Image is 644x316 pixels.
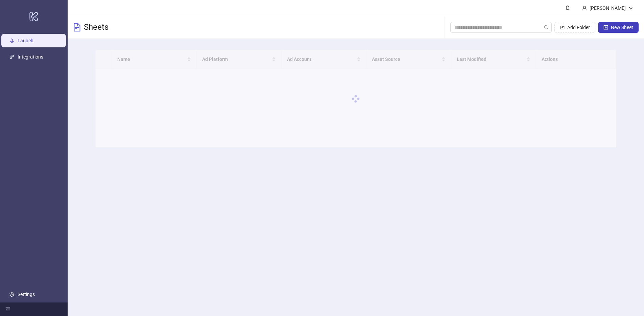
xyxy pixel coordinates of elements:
[582,6,587,10] span: user
[560,25,565,30] span: folder-add
[611,25,633,30] span: New Sheet
[18,54,43,60] a: Integrations
[598,22,639,33] button: New Sheet
[5,307,10,312] span: menu-fold
[73,23,81,31] span: file-text
[84,22,109,33] h3: Sheets
[544,25,549,30] span: search
[587,4,628,12] div: [PERSON_NAME]
[554,22,595,33] button: Add Folder
[628,6,633,10] span: down
[567,25,590,30] span: Add Folder
[18,292,35,297] a: Settings
[18,38,33,43] a: Launch
[565,5,570,10] span: bell
[603,25,608,30] span: plus-square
